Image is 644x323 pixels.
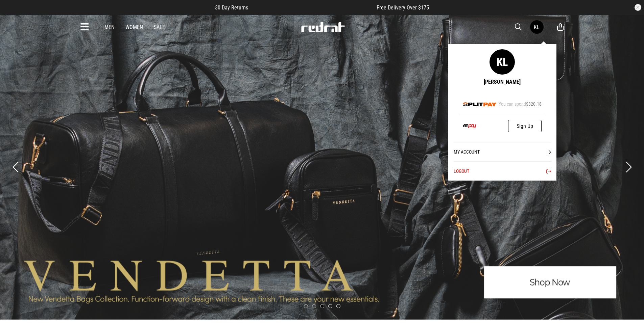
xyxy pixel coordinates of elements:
[262,4,363,11] iframe: Customer reviews powered by Trustpilot
[463,102,497,106] img: Splitpay
[215,4,248,11] span: 30 Day Returns
[301,22,345,32] img: Redrat logo
[454,161,551,181] button: Logout
[484,79,521,85] div: [PERSON_NAME]
[534,24,540,30] div: KL
[377,4,429,11] span: Free Delivery Over $175
[125,24,143,30] a: Women
[154,24,165,30] a: Sale
[499,101,542,107] div: You can spend
[454,142,551,161] a: My Account
[490,49,515,75] div: KL
[11,160,20,174] button: Previous slide
[624,160,633,174] button: Next slide
[104,24,115,30] a: Men
[508,120,542,132] a: Sign Up
[526,101,542,107] span: $320.18
[463,124,477,128] img: Ezpay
